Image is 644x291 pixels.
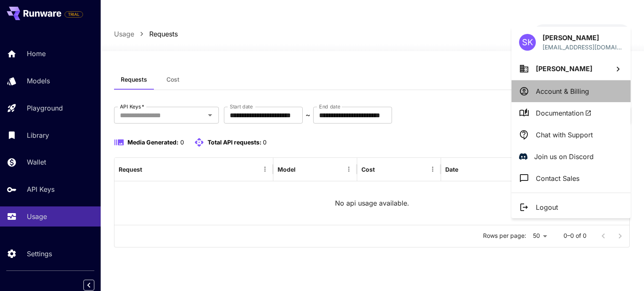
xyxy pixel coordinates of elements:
[536,130,593,140] p: Chat with Support
[543,43,623,52] p: [EMAIL_ADDRESS][DOMAIN_NAME]
[543,43,623,52] div: sivakumarsk0909@gmail.com
[536,173,579,183] p: Contact Sales
[536,86,589,96] p: Account & Billing
[534,152,594,162] p: Join us on Discord
[519,34,536,51] div: SK
[536,202,558,212] p: Logout
[512,57,631,80] button: [PERSON_NAME]
[536,64,592,73] span: [PERSON_NAME]
[536,108,592,118] span: Documentation
[543,33,623,43] p: [PERSON_NAME]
